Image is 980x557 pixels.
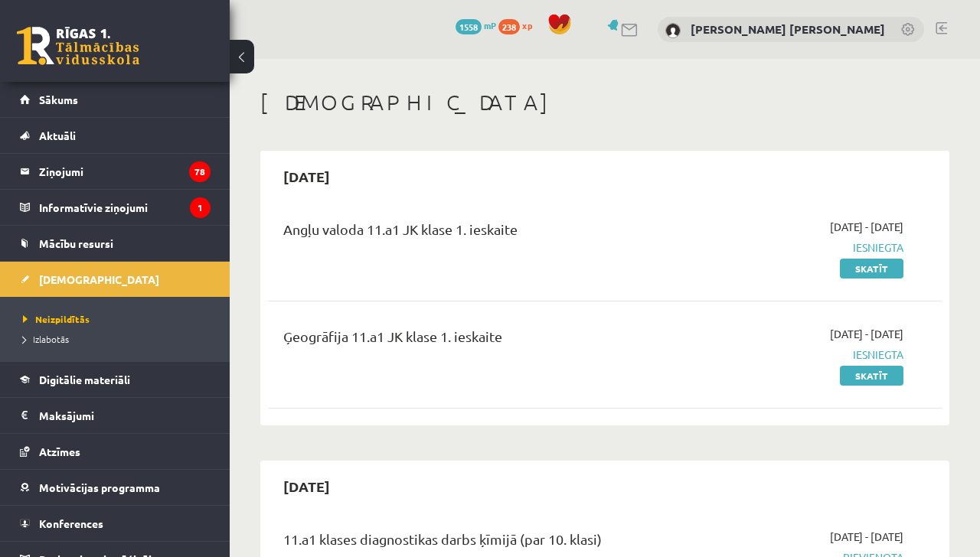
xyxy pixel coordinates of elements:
span: 238 [498,19,520,34]
a: Izlabotās [23,332,214,346]
legend: Ziņojumi [39,154,211,189]
a: Aktuāli [20,118,211,153]
a: [DEMOGRAPHIC_DATA] [20,262,211,297]
div: Angļu valoda 11.a1 JK klase 1. ieskaite [283,219,689,247]
span: [DEMOGRAPHIC_DATA] [39,272,159,286]
a: [PERSON_NAME] [PERSON_NAME] [691,21,885,37]
h1: [DEMOGRAPHIC_DATA] [260,90,949,116]
a: Skatīt [840,259,903,278]
span: Mācību resursi [39,236,113,250]
a: Digitālie materiāli [20,362,211,397]
img: Paula Marija Grinberga [665,23,681,38]
a: Mācību resursi [20,226,211,261]
a: Atzīmes [20,434,211,469]
a: Ziņojumi78 [20,154,211,189]
span: xp [522,19,532,31]
span: Iesniegta [712,239,903,256]
legend: Maksājumi [39,398,211,433]
div: Ģeogrāfija 11.a1 JK klase 1. ieskaite [283,326,689,354]
a: Sākums [20,82,211,117]
h2: [DATE] [268,158,345,194]
span: Konferences [39,516,103,530]
span: 1558 [456,19,482,34]
span: Aktuāli [39,129,76,142]
a: Rīgas 1. Tālmācības vidusskola [17,27,139,65]
span: Iesniegta [712,347,903,363]
i: 78 [189,161,211,182]
span: Izlabotās [23,333,69,345]
span: [DATE] - [DATE] [830,326,903,342]
span: Digitālie materiāli [39,373,130,386]
span: Atzīmes [39,445,80,458]
a: Konferences [20,506,211,541]
span: Motivācijas programma [39,480,160,494]
span: [DATE] - [DATE] [830,529,903,545]
div: 11.a1 klases diagnostikas darbs ķīmijā (par 10. klasi) [283,529,689,557]
a: Informatīvie ziņojumi1 [20,190,211,225]
span: Neizpildītās [23,313,90,325]
a: 238 xp [498,19,540,31]
span: [DATE] - [DATE] [830,219,903,235]
span: mP [484,19,496,31]
span: Sākums [39,93,78,106]
a: Maksājumi [20,398,211,433]
a: 1558 mP [456,19,496,31]
a: Motivācijas programma [20,470,211,505]
a: Neizpildītās [23,312,214,326]
legend: Informatīvie ziņojumi [39,190,211,225]
h2: [DATE] [268,468,345,504]
a: Skatīt [840,366,903,386]
i: 1 [190,197,211,218]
